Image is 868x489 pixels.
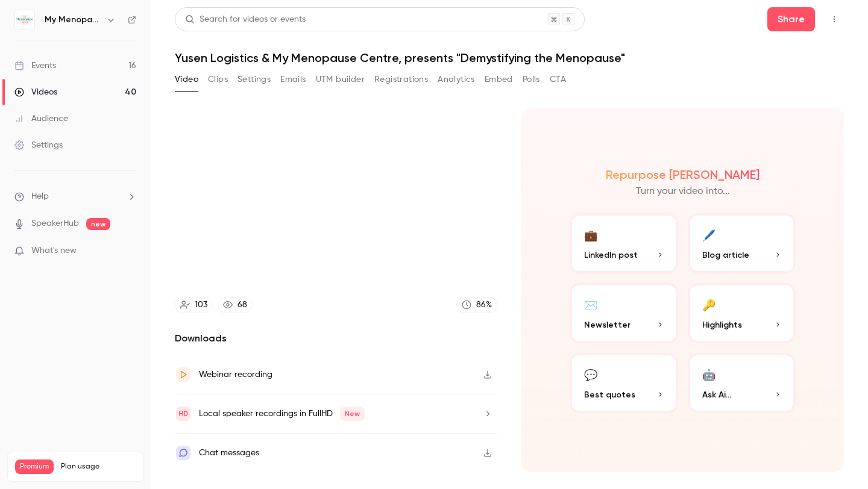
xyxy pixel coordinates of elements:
button: Analytics [438,70,475,89]
div: ✉️ [584,295,597,314]
div: Search for videos or events [185,13,306,26]
button: UTM builder [316,70,365,89]
button: Settings [237,70,271,89]
div: Settings [14,139,63,151]
span: new [86,218,110,230]
button: Registrations [374,70,428,89]
button: CTA [550,70,566,89]
div: 🤖 [702,365,715,384]
span: LinkedIn post [584,249,638,261]
button: Share [767,7,815,31]
a: 68 [218,297,253,313]
button: ✉️Newsletter [570,283,678,343]
button: Embed [485,70,513,89]
button: 💬Best quotes [570,353,678,413]
a: 86% [456,297,497,313]
div: Videos [14,86,57,98]
span: New [340,406,365,421]
button: 💼LinkedIn post [570,213,678,273]
span: Help [31,190,49,203]
button: Polls [523,70,540,89]
span: Plan usage [61,462,136,472]
button: Top Bar Actions [825,10,844,29]
a: SpeakerHub [31,217,79,230]
div: Audience [14,113,68,125]
button: Emails [280,70,306,89]
div: 🔑 [702,295,715,314]
a: 103 [175,297,213,313]
span: Blog article [702,249,749,261]
h6: My Menopause Centre [45,14,101,26]
h1: Yusen Logistics & My Menopause Centre, presents "Demystifying the Menopause" [175,51,844,65]
iframe: Noticeable Trigger [122,246,136,257]
h2: Repurpose [PERSON_NAME] [606,167,759,182]
button: Clips [208,70,228,89]
div: 103 [195,299,207,311]
button: 🔑Highlights [688,283,796,343]
div: 💼 [584,225,597,244]
div: 86 % [476,299,492,311]
button: 🖊️Blog article [688,213,796,273]
div: Chat messages [199,446,259,460]
span: Best quotes [584,388,635,401]
span: Premium [15,459,54,474]
span: Newsletter [584,319,631,331]
li: help-dropdown-opener [14,190,136,203]
div: 68 [237,299,247,311]
div: Events [14,60,56,72]
span: Ask Ai... [702,388,731,401]
button: 🤖Ask Ai... [688,353,796,413]
button: Video [175,70,198,89]
div: Local speaker recordings in FullHD [199,406,365,421]
div: 🖊️ [702,225,715,244]
div: Webinar recording [199,367,272,382]
p: Turn your video into... [636,184,730,199]
span: What's new [31,244,77,257]
h2: Downloads [175,331,497,346]
img: My Menopause Centre [15,10,34,30]
span: Highlights [702,319,742,331]
div: 💬 [584,365,597,384]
